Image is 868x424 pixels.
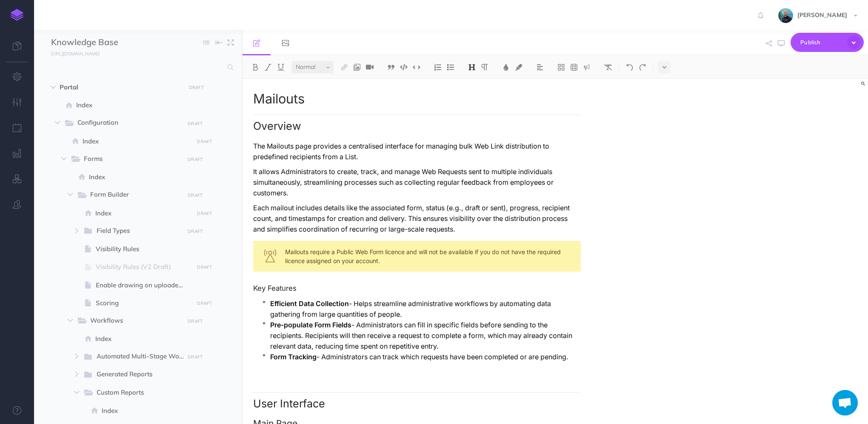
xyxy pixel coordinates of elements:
img: Text background color button [515,64,523,71]
input: Search [51,60,223,75]
button: DRAFT [194,137,215,146]
span: Visibility Rules (V2 Draft) [96,262,191,272]
span: Index [89,172,191,182]
strong: Efficient Data Collection [270,300,349,308]
img: Paragraph button [481,64,488,71]
button: DRAFT [194,262,215,272]
img: Underline button [277,64,285,71]
p: - Administrators can track which requests have been completed or are pending. [270,352,581,362]
small: [URL][DOMAIN_NAME] [51,51,100,57]
img: Undo [626,64,634,71]
span: Portal [60,82,180,92]
span: Publish [800,36,843,49]
img: Redo [639,64,646,71]
p: It allows Administrators to create, track, and manage Web Requests sent to multiple individuals s... [253,166,581,198]
button: DRAFT [194,298,215,308]
div: Mailouts require a Public Web Form licence and will not be available if you do not have the requi... [253,241,581,272]
img: Add image button [353,64,361,71]
strong: Form Tracking [270,353,317,361]
img: logo-mark.svg [11,9,23,21]
img: Callout dropdown menu button [583,64,591,71]
small: DRAFT [197,264,212,270]
span: Configuration [77,117,178,129]
img: Code block button [400,64,408,70]
span: Enable drawing on uploaded / captured image [96,280,191,290]
strong: Pre-populate Form Fields [270,321,351,329]
small: DRAFT [188,229,203,234]
img: Blockquote button [387,64,395,71]
small: DRAFT [188,318,203,324]
small: DRAFT [188,157,203,162]
p: - Administrators can fill in specific fields before sending to the recipients. Recipients will th... [270,320,581,352]
img: Bold button [251,64,259,71]
small: DRAFT [188,121,203,126]
img: Ordered list button [434,64,442,71]
span: Generated Reports [97,369,178,380]
span: Visibility Rules [96,244,191,254]
p: Each mailout includes details like the associated form, status (e.g., draft or sent), progress, r... [253,203,581,235]
small: DRAFT [188,354,203,360]
span: Scoring [96,298,191,308]
span: Automated Multi-Stage Workflows [97,351,192,362]
span: Forms [84,154,178,165]
span: Index [83,136,191,146]
a: [URL][DOMAIN_NAME] [34,49,108,57]
h2: Overview [253,115,581,132]
button: DRAFT [185,316,206,326]
span: Workflows [90,315,178,327]
img: 925838e575eb33ea1a1ca055db7b09b0.jpg [778,8,793,23]
button: DRAFT [185,226,206,236]
button: Publish [791,33,864,52]
button: DRAFT [194,209,215,218]
img: Headings dropdown button [468,64,476,71]
img: Text color button [502,64,510,71]
small: DRAFT [197,211,212,216]
small: DRAFT [188,192,203,198]
input: Documentation Name [51,36,151,49]
span: Index [76,100,191,110]
small: DRAFT [189,85,204,90]
span: Field Types [97,226,178,237]
button: DRAFT [185,190,206,200]
img: Italic button [264,64,272,71]
button: DRAFT [185,119,206,129]
span: Index [102,406,191,416]
h2: User Interface [253,392,581,410]
h4: Key Features [253,284,581,292]
img: Create table button [570,64,578,71]
img: Inline code button [413,64,420,70]
img: Clear styles button [604,64,612,71]
span: Custom Reports [97,387,178,398]
small: DRAFT [197,301,212,306]
small: DRAFT [197,139,212,144]
img: Alignment dropdown menu button [536,64,544,71]
img: Unordered list button [447,64,454,71]
button: DRAFT [185,352,206,362]
button: DRAFT [185,155,206,164]
a: Open chat [832,390,858,415]
span: Form Builder [90,189,178,201]
h1: Mailouts [253,92,581,106]
img: Add video button [366,64,374,71]
span: Index [95,208,191,218]
span: [PERSON_NAME] [793,11,851,19]
span: Index [95,334,191,344]
p: - Helps streamline administrative workflows by automating data gathering from large quantities of... [270,298,581,320]
img: Link button [340,64,348,71]
p: The Mailouts page provides a centralised interface for managing bulk Web Link distribution to pre... [253,141,581,162]
button: DRAFT [186,83,207,92]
